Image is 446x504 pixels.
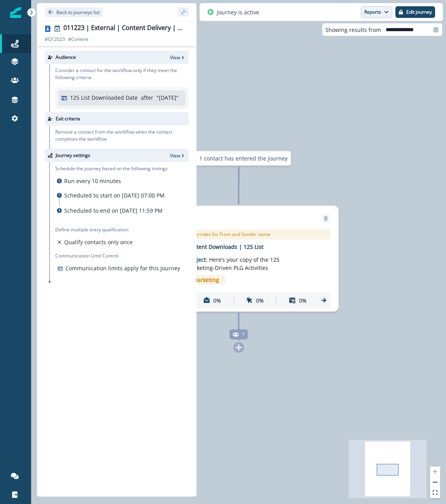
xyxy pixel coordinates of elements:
[55,226,134,233] p: Define multiple entry qualification
[186,251,284,272] p: Subject:
[164,151,314,166] div: 1 contact has entered the journey
[64,206,163,215] p: Scheduled to end on [DATE] 11:59 PM
[239,313,239,340] g: Edge from 63b70ab1ea1980118c66d9da to node-add-under-161d0617-0d8d-498f-b76f-84c21d68483e
[395,6,435,18] button: Edit journey
[186,243,311,251] p: Content Downloads | 125 List
[63,24,186,33] div: 011223 | External | Content Delivery | Marketing | 125 List
[158,231,270,238] p: This asset has overrides for From and Sender name
[325,26,381,34] p: Showing results from
[239,167,239,204] g: Edge from node-dl-count to 63b70ab1ea1980118c66d9da
[199,154,288,162] p: 1 contact has entered the journey
[141,93,153,102] p: after
[213,296,221,305] p: 0%
[70,93,138,102] p: 125 List Downloaded Date
[56,115,80,122] p: Exit criteria
[55,129,189,143] p: Remove a contact from the workflow when the contact completes the workflow
[139,206,339,312] div: Send emailRemoveThis asset has overrides for From and Sender nameemail asset unavailableContent D...
[55,252,189,259] p: Communication Limit Control
[217,8,259,16] p: Journey is active
[56,152,90,159] p: Journey settings
[10,7,21,18] img: Inflection
[55,67,189,81] p: Consider a contact for the workflow only if they meet the following criteria
[299,296,307,305] p: 0%
[68,36,88,43] p: # Content
[170,152,180,159] p: View
[64,238,133,246] p: Qualify contacts only once
[430,488,440,498] button: fit view
[186,256,279,271] span: Here’s your copy of the 125 Marketing-Driven PLG Activities
[178,7,189,17] button: sidebar collapse toggle
[186,275,225,285] span: Marketing
[242,331,245,338] span: 1
[56,54,76,61] p: Audience
[170,54,180,61] p: View
[430,477,440,488] button: zoom out
[64,177,121,185] p: Run every 10 minutes
[64,191,165,199] p: Scheduled to start on [DATE] 07:00 PM
[361,6,392,18] button: Reports
[65,264,180,272] p: Communication limits apply for this Journey
[45,36,65,43] p: # Q12023
[256,296,264,305] p: 0%
[55,165,168,172] p: Schedule the journey based on the following timings
[170,54,186,61] button: View
[156,93,179,102] p: " [DATE] "
[45,7,103,17] button: Go back
[406,9,432,15] p: Edit journey
[170,152,186,159] button: View
[56,9,100,16] p: Back to journeys list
